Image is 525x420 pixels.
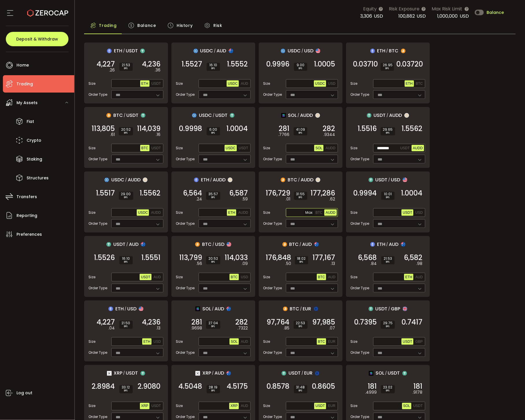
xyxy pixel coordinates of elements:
[129,241,138,248] span: AUD
[324,145,337,151] button: AUDD
[399,145,411,151] button: USDT
[437,13,458,19] span: 1,000,000
[137,126,161,132] span: 114,039
[315,146,322,150] span: SOL
[457,358,525,420] iframe: Chat Widget
[151,146,161,150] span: USDT
[196,196,202,202] em: .24
[369,371,374,376] img: sol_portfolio.png
[107,49,112,53] img: eth_portfolio.svg
[140,145,149,151] button: BTC
[384,192,392,196] span: 10.01
[124,113,125,118] em: /
[401,190,423,196] span: 1.0004
[99,20,117,31] span: Trading
[27,155,42,163] span: Staking
[315,404,325,408] span: USDT
[383,128,393,131] span: 29.65
[383,63,392,67] span: 26.95
[213,113,215,118] em: /
[140,403,149,409] button: XRP
[122,63,130,67] span: 21.53
[298,113,300,118] em: /
[402,126,423,132] span: 1.5562
[128,176,141,183] span: AUDD
[267,61,290,67] span: 0.9996
[296,67,305,70] i: BPS
[460,13,469,19] span: USD
[415,340,423,344] span: GBP
[383,67,392,70] i: BPS
[89,221,108,226] span: Order Type
[351,221,369,226] span: Order Type
[227,242,231,247] img: usd_portfolio.svg
[296,63,305,67] span: 9.00
[114,47,122,54] span: ETH
[263,92,282,97] span: Order Type
[311,190,335,196] span: 177,286
[215,112,228,119] span: USDT
[16,37,58,41] span: Deposit & Withdraw
[192,113,197,118] img: usdc_portfolio.svg
[300,112,313,119] span: AUDD
[230,404,238,408] span: XRP
[16,99,38,107] span: My Assets
[314,80,326,87] button: USDC
[327,80,337,87] button: USD
[140,274,151,280] button: USDT
[141,371,145,376] img: usdt_portfolio.svg
[327,403,337,409] button: EUR
[217,47,226,54] span: AUD
[314,209,323,216] button: BTC
[122,67,130,70] i: BPS
[318,275,325,279] span: BTC
[402,371,407,376] img: usdt_portfolio.svg
[151,404,161,408] span: USDT
[301,176,313,183] span: AUDD
[141,146,148,150] span: BTC
[109,67,115,73] em: .26
[387,113,389,118] em: /
[199,112,212,119] span: USDC
[202,241,212,248] span: BTC
[237,209,249,216] button: AUDD
[152,338,162,345] button: USD
[125,177,127,183] em: /
[141,113,145,118] img: usdt_portfolio.svg
[156,132,161,138] em: .16
[266,190,291,196] span: 176,729
[240,274,249,280] button: USD
[417,13,426,19] span: USD
[389,112,402,119] span: AUDD
[209,128,218,131] span: 6.00
[302,241,312,248] span: AUD
[229,403,239,409] button: XRP
[213,20,222,31] span: Risk
[414,209,424,216] button: USD
[399,13,415,19] span: 100,882
[328,404,335,408] span: EUR
[317,338,326,345] button: BTC
[413,404,423,408] span: USDT
[416,82,423,86] span: BTC
[288,47,301,54] span: USDC
[151,211,161,215] span: AUDD
[89,156,108,162] span: Order Type
[141,242,145,247] img: aud_portfolio.svg
[351,92,369,97] span: Order Type
[387,48,388,54] em: /
[289,241,299,248] span: BTC
[369,307,373,311] img: usdt_portfolio.svg
[238,211,248,215] span: AUDD
[138,211,148,215] span: USDC
[141,275,150,279] span: USDT
[176,145,183,151] span: Size
[110,132,115,138] em: .61
[314,242,319,247] img: aud_portfolio.svg
[415,275,423,279] span: AUD
[391,176,400,183] span: USD
[142,338,151,345] button: ETH
[402,403,411,409] button: SOL
[328,340,335,344] span: EUR
[278,132,290,138] em: .7766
